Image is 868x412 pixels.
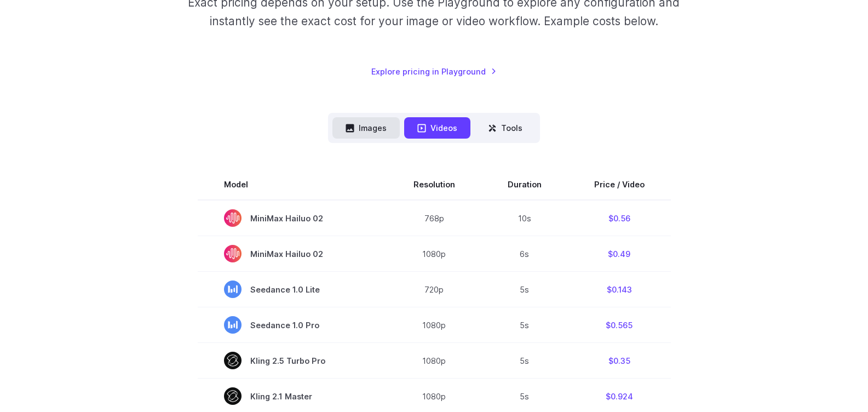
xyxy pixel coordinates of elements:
[481,236,568,272] td: 6s
[475,117,536,139] button: Tools
[568,272,671,307] td: $0.143
[371,65,497,78] a: Explore pricing in Playground
[404,117,470,139] button: Videos
[332,117,400,139] button: Images
[568,169,671,200] th: Price / Video
[387,343,481,379] td: 1080p
[224,352,361,369] span: Kling 2.5 Turbo Pro
[224,387,361,405] span: Kling 2.1 Master
[387,169,481,200] th: Resolution
[568,200,671,236] td: $0.56
[387,272,481,307] td: 720p
[387,236,481,272] td: 1080p
[481,343,568,379] td: 5s
[224,281,361,298] span: Seedance 1.0 Lite
[481,307,568,343] td: 5s
[481,169,568,200] th: Duration
[481,272,568,307] td: 5s
[224,209,361,227] span: MiniMax Hailuo 02
[224,316,361,334] span: Seedance 1.0 Pro
[224,245,361,262] span: MiniMax Hailuo 02
[198,169,387,200] th: Model
[568,236,671,272] td: $0.49
[568,307,671,343] td: $0.565
[387,200,481,236] td: 768p
[481,200,568,236] td: 10s
[387,307,481,343] td: 1080p
[568,343,671,379] td: $0.35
